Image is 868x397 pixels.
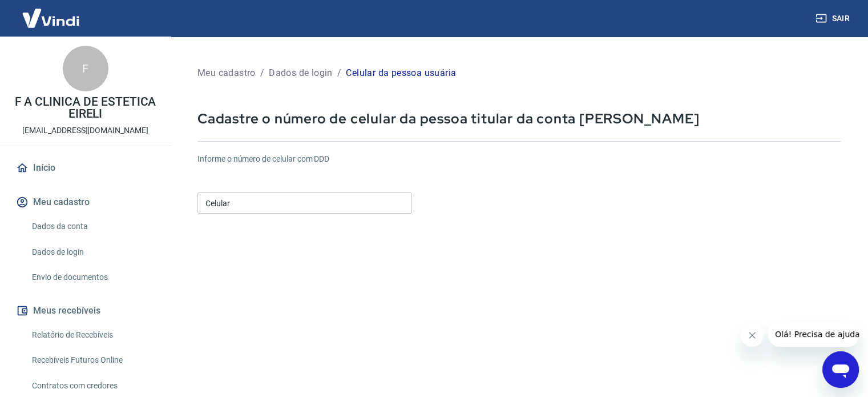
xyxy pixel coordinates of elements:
[741,324,764,347] iframe: Fechar mensagem
[813,8,854,29] button: Sair
[346,66,456,80] p: Celular da pessoa usuária
[14,298,157,323] button: Meus recebíveis
[197,153,841,165] h6: Informe o número de celular com DDD
[14,190,157,215] button: Meu cadastro
[197,110,841,127] p: Cadastre o número de celular da pessoa titular da conta [PERSON_NAME]
[27,240,157,264] a: Dados de login
[27,323,157,347] a: Relatório de Recebíveis
[7,8,96,17] span: Olá! Precisa de ajuda?
[14,155,157,181] a: Início
[269,66,333,80] p: Dados de login
[22,125,148,137] p: [EMAIL_ADDRESS][DOMAIN_NAME]
[9,96,162,120] p: F A CLINICA DE ESTETICA EIRELI
[27,348,157,372] a: Recebíveis Futuros Online
[822,351,859,388] iframe: Botão para abrir a janela de mensagens
[337,66,341,80] p: /
[768,322,859,347] iframe: Mensagem da empresa
[197,66,256,80] p: Meu cadastro
[260,66,264,80] p: /
[27,266,157,289] a: Envio de documentos
[14,1,88,35] img: Vindi
[63,46,108,91] div: F
[27,215,157,238] a: Dados da conta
